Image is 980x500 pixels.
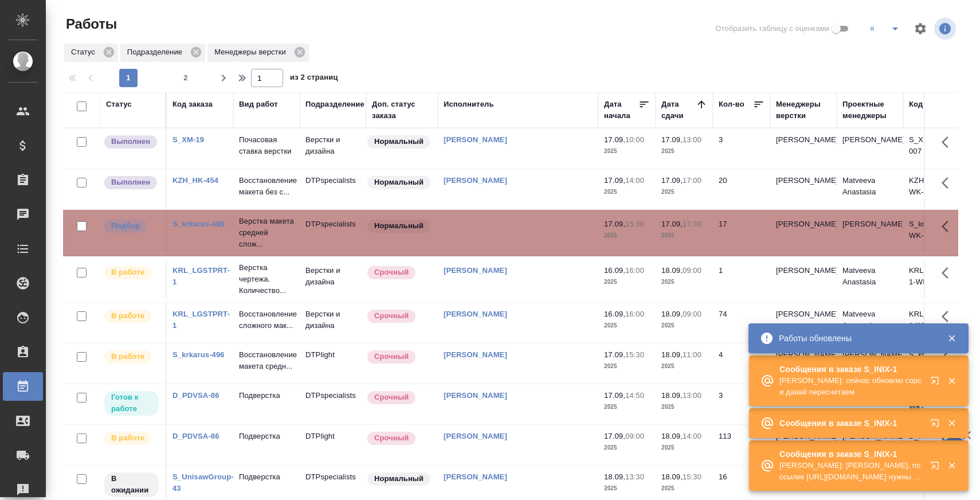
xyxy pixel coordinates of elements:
[935,303,962,330] button: Здесь прячутся важные кнопки
[713,343,770,384] td: 4
[111,136,150,147] p: Выполнен
[683,135,701,144] p: 13:00
[604,310,625,318] p: 16.09,
[683,391,701,400] p: 13:00
[214,46,290,58] p: Менеджеры верстки
[239,216,294,250] p: Верстка макета средней слож...
[173,176,218,185] a: KZH_HK-454
[374,310,409,322] p: Срочный
[173,266,230,286] a: KRL_LGSTPRT-1
[239,175,294,198] p: Восстановление макета без с...
[935,128,962,156] button: Здесь прячутся важные кнопки
[604,401,650,413] p: 2025
[239,262,294,296] p: Верстка чертежа. Количество...
[604,320,650,331] p: 2025
[625,220,644,228] p: 15:30
[661,276,707,288] p: 2025
[776,265,831,276] p: [PERSON_NAME]
[776,175,831,186] p: [PERSON_NAME]
[103,471,160,498] div: Исполнитель назначен, приступать к работе пока рано
[719,99,744,110] div: Кол-во
[683,432,701,440] p: 14:00
[923,369,951,397] button: Открыть в новой вкладке
[779,417,923,429] p: Сообщения в заказе S_INIX-1
[661,442,707,454] p: 2025
[111,392,152,415] p: Готов к работе
[625,176,644,185] p: 14:00
[300,384,366,424] td: DTPspecialists
[239,349,294,372] p: Восстановление макета средн...
[300,259,366,299] td: Верстки и дизайна
[444,391,507,400] a: [PERSON_NAME]
[374,220,424,232] p: Нормальный
[444,310,507,318] a: [PERSON_NAME]
[604,350,625,359] p: 17.09,
[604,361,650,372] p: 2025
[290,71,338,87] span: из 2 страниц
[661,135,683,144] p: 17.09,
[374,392,409,403] p: Срочный
[661,266,683,275] p: 18.09,
[444,350,507,359] a: [PERSON_NAME]
[713,303,770,343] td: 74
[372,99,432,122] div: Доп. статус заказа
[683,220,701,228] p: 17:30
[713,384,770,424] td: 3
[604,230,650,241] p: 2025
[776,99,831,122] div: Менеджеры верстки
[715,23,829,34] span: Отобразить таблицу с оценками
[779,460,923,483] p: [PERSON_NAME]: [PERSON_NAME], по ссылке [URL][DOMAIN_NAME] нужны файлы из папки 1 и 2 + файл в тр...
[239,431,294,442] p: Подверстка
[106,99,132,110] div: Статус
[625,391,644,400] p: 14:50
[940,376,963,386] button: Закрыть
[940,460,963,471] button: Закрыть
[173,432,219,440] a: D_PDVSA-86
[604,391,625,400] p: 17.09,
[111,432,144,444] p: В работе
[239,471,294,483] p: Подверстка
[300,425,366,465] td: DTPlight
[444,266,507,275] a: [PERSON_NAME]
[683,472,701,481] p: 15:30
[71,46,99,58] p: Статус
[173,310,230,330] a: KRL_LGSTPRT-1
[923,412,951,439] button: Открыть в новой вкладке
[713,169,770,209] td: 20
[173,391,219,400] a: D_PDVSA-86
[103,390,160,417] div: Исполнитель может приступить к работе
[239,390,294,401] p: Подверстка
[239,308,294,331] p: Восстановление сложного мак...
[300,213,366,253] td: DTPspecialists
[683,176,701,185] p: 17:00
[111,310,144,322] p: В работе
[300,169,366,209] td: DTPspecialists
[903,213,970,253] td: S_krkarus-498-WK-008
[604,135,625,144] p: 17.09,
[934,18,958,40] span: Посмотреть информацию
[177,72,195,84] span: 2
[127,46,186,58] p: Подразделение
[713,213,770,253] td: 17
[661,472,683,481] p: 18.09,
[111,351,144,362] p: В работе
[923,454,951,482] button: Открыть в новой вкладке
[903,128,970,169] td: S_XM-19-WK-007
[173,99,213,110] div: Код заказа
[103,265,160,280] div: Исполнитель выполняет работу
[842,99,897,122] div: Проектные менеджеры
[661,361,707,372] p: 2025
[444,135,507,144] a: [PERSON_NAME]
[625,266,644,275] p: 16:00
[604,220,625,228] p: 17.09,
[683,350,701,359] p: 11:00
[661,99,696,122] div: Дата сдачи
[837,169,903,209] td: Matveeva Anastasia
[779,364,923,375] p: Сообщения в заказе S_INIX-1
[444,99,494,110] div: Исполнитель
[604,442,650,454] p: 2025
[625,472,644,481] p: 13:30
[661,350,683,359] p: 18.09,
[776,218,831,230] p: [PERSON_NAME]
[776,134,831,146] p: [PERSON_NAME]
